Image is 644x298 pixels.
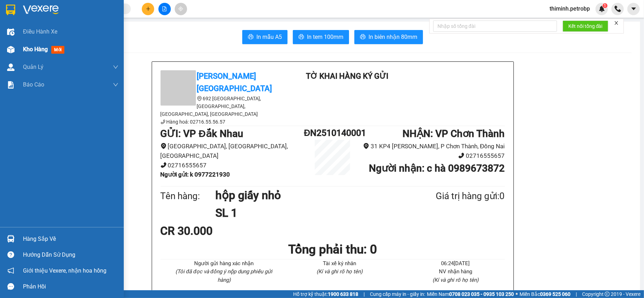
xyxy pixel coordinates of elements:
span: In tem 100mm [307,32,343,41]
img: logo-vxr [6,5,15,15]
div: CR 30.000 [161,222,274,240]
span: environment [161,143,167,149]
span: message [7,283,14,290]
div: Hàng sắp về [23,234,118,244]
div: Hướng dẫn sử dụng [23,250,118,260]
span: In mẫu A5 [256,32,282,41]
span: printer [248,34,254,41]
span: 1 [604,3,606,8]
span: close [614,20,619,25]
strong: 1900 633 818 [328,291,358,297]
span: Báo cáo [23,80,44,89]
li: 692 [GEOGRAPHIC_DATA], [GEOGRAPHIC_DATA], [GEOGRAPHIC_DATA], [GEOGRAPHIC_DATA] [161,95,288,118]
img: solution-icon [7,81,14,89]
li: 02716555657 [361,151,505,161]
span: | [364,290,365,298]
li: Hàng hoá: 02716.55.56.57 [161,118,288,126]
input: Nhập số tổng đài [433,20,557,32]
button: file-add [158,3,171,15]
div: VP Chơn Thành [55,6,103,23]
span: Kho hàng [23,46,48,53]
li: Tài xế ký nhân [290,260,389,268]
img: phone-icon [615,6,621,12]
img: warehouse-icon [7,64,14,71]
li: NV nhận hàng [406,268,505,276]
div: VP Đắk Nhau [6,6,50,23]
div: Giá trị hàng gửi: 0 [401,189,505,203]
span: Quản Lý [23,62,43,71]
img: warehouse-icon [7,28,14,36]
span: environment [197,96,202,101]
span: down [113,82,118,88]
span: notification [7,267,14,274]
li: 06:24[DATE] [406,260,505,268]
span: Cung cấp máy in - giấy in: [370,290,425,298]
h1: Tổng phải thu: 0 [161,240,505,259]
span: In biên nhận 80mm [369,32,417,41]
b: TỜ KHAI HÀNG KÝ GỬI [306,72,388,81]
h1: ĐN2510140001 [304,126,361,140]
span: aim [178,6,183,11]
div: k [6,23,50,31]
div: 30.000 [5,46,51,54]
strong: 0369 525 060 [540,291,570,297]
span: caret-down [631,6,637,12]
button: aim [175,3,187,15]
b: GỬI : VP Đắk Nhau [161,128,243,139]
b: [PERSON_NAME][GEOGRAPHIC_DATA] [197,72,272,93]
span: phone [161,162,167,168]
span: | [576,290,577,298]
span: Miền Nam [427,290,514,298]
b: Người gửi : k 0977221930 [161,171,230,178]
span: Hỗ trợ kỹ thuật: [293,290,358,298]
span: ⚪️ [516,293,518,296]
span: Gửi: [6,7,17,14]
span: thiminh.petrobp [544,4,596,13]
span: file-add [162,6,167,11]
sup: 1 [603,3,608,8]
span: down [113,64,118,70]
img: warehouse-icon [7,46,14,53]
div: Phản hồi [23,281,118,292]
button: caret-down [627,3,640,15]
b: NHẬN : VP Chơn Thành [402,128,505,139]
h1: hộp giấy nhỏ [215,186,401,204]
span: copyright [605,292,610,297]
i: (Kí và ghi rõ họ tên) [433,277,478,283]
img: icon-new-feature [599,6,605,12]
span: printer [360,34,366,41]
span: plus [146,6,151,11]
span: Nhận: [55,7,72,14]
span: mới [51,46,64,54]
button: plus [142,3,154,15]
img: warehouse-icon [7,235,14,243]
span: CR : [5,46,16,54]
button: printerIn tem 100mm [293,30,349,44]
span: Miền Bắc [520,290,570,298]
span: printer [298,34,304,41]
i: (Kí và ghi rõ họ tên) [317,268,362,275]
i: (Tôi đã đọc và đồng ý nộp dung phiếu gửi hàng) [175,268,272,283]
b: Người nhận : c hà 0989673872 [369,162,505,174]
div: c hà [55,23,103,31]
span: environment [363,143,369,149]
li: 31 KP4 [PERSON_NAME], P Chơn Thành, Đồng Nai [361,142,505,151]
li: 02716555657 [161,161,304,170]
span: phone [458,153,464,159]
strong: 0708 023 035 - 0935 103 250 [449,291,514,297]
span: Giới thiệu Vexere, nhận hoa hồng [23,266,106,275]
span: Điều hành xe [23,27,57,36]
li: [GEOGRAPHIC_DATA], [GEOGRAPHIC_DATA], [GEOGRAPHIC_DATA] [161,142,304,160]
button: printerIn biên nhận 80mm [354,30,423,44]
button: Kết nối tổng đài [563,20,608,32]
button: printerIn mẫu A5 [242,30,288,44]
span: question-circle [7,251,14,258]
li: Người gửi hàng xác nhận [175,260,273,268]
div: Tên hàng: [161,189,216,203]
span: phone [161,119,166,124]
span: Kết nối tổng đài [568,22,603,30]
h1: SL 1 [215,204,401,222]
